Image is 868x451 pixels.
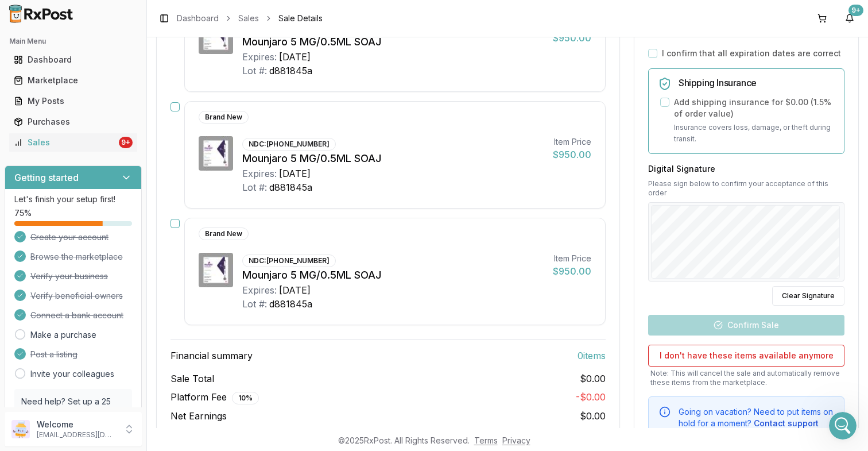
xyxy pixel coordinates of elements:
textarea: Message… [10,339,220,359]
div: d881845a [269,64,312,78]
p: Active [56,14,79,26]
div: You can continue the conversation on WhatsApp instead. [9,113,188,149]
button: Continue on WhatsApp [30,167,148,190]
div: 10 % [232,392,259,404]
span: Sale Total [170,372,214,386]
button: Gif picker [36,363,45,372]
h3: Getting started [14,171,79,184]
div: You can continue the conversation on WhatsApp instead. [18,120,179,142]
span: Post a listing [30,349,77,360]
button: Upload attachment [55,363,64,372]
span: Sale Details [278,13,323,24]
button: 9+ [840,9,859,28]
a: Sales [238,13,259,24]
span: Platform Fee [170,390,259,404]
div: Lot #: [242,297,267,311]
div: Purchases [14,116,133,128]
span: Connect a bank account [30,310,123,321]
label: Add shipping insurance for $0.00 ( 1.5 % of order value) [674,97,835,120]
nav: breadcrumb [177,13,323,24]
div: Expires: [242,283,277,297]
a: Purchases [9,111,137,132]
div: Close [201,5,222,25]
a: Make a purchase [30,329,96,341]
div: Item Price [553,253,591,264]
a: My Posts [9,91,137,111]
span: $0.00 [580,410,606,422]
a: Dashboard [9,49,137,70]
div: The team will get back to you on this. Our usual reply time is a few hours. You'll get replies he... [18,48,179,105]
b: [EMAIL_ADDRESS][DOMAIN_NAME] [18,83,108,103]
div: Estimated payout 4-6 Business days [170,427,606,439]
p: Let's finish your setup first! [14,194,132,205]
button: Emoji picker [18,363,27,372]
span: Verify beneficial owners [30,290,123,302]
span: Financial summary [170,349,253,363]
div: [DATE] [279,283,311,297]
p: Insurance covers loss, damage, or theft during transit. [674,122,835,144]
div: Sales [14,137,117,148]
button: My Posts [5,92,142,110]
span: $0.00 [580,372,606,386]
iframe: Intercom live chat [829,412,857,440]
p: [EMAIL_ADDRESS][DOMAIN_NAME] [37,430,117,440]
div: NDC: [PHONE_NUMBER] [242,255,336,267]
button: I don't have these items available anymore [648,345,844,367]
span: 75 % [14,207,32,219]
a: Invite your colleagues [30,368,114,380]
div: NDC: [PHONE_NUMBER] [242,138,336,151]
span: Browse the marketplace [30,251,123,263]
span: Create your account [30,232,108,243]
div: Lot #: [242,64,267,78]
div: Continue on WhatsApp [9,150,169,205]
h2: Main Menu [9,37,137,46]
div: Manuel says… [9,249,220,275]
span: Verify your business [30,271,108,282]
button: Contact support [754,418,819,429]
button: Sales9+ [5,133,142,152]
div: d881845a [269,180,312,194]
div: Expires: [242,50,277,64]
div: Roxy says… [9,41,220,113]
div: [DATE] [279,167,311,180]
div: LOT rar0025 exp 8/27 [123,221,211,233]
div: Roxy says… [9,150,220,214]
a: Dashboard [177,13,219,24]
div: Lot #: [242,180,267,194]
img: RxPost Logo [5,5,78,23]
div: [DATE] [279,50,311,64]
p: Welcome [37,419,117,430]
div: The team will get back to you on this. Our usual reply time is a few hours.You'll get replies her... [9,41,188,111]
a: Privacy [502,435,530,445]
h3: Digital Signature [648,163,844,175]
div: My Posts [14,95,133,107]
div: Do you have [MEDICAL_DATA]?[PERSON_NAME] • 54m ago [9,301,152,326]
div: joined the conversation [49,251,196,261]
div: Roxy says… [9,113,220,150]
button: Home [180,5,201,26]
div: LOT rar0025 exp 8/27 [114,214,220,240]
button: Send a message… [197,359,215,377]
div: good to go [18,282,61,294]
div: $950.00 [553,31,591,45]
div: Brand New [199,228,249,240]
div: good to go [9,275,71,300]
span: Net Earnings [170,409,227,423]
div: Mounjaro 5 MG/0.5ML SOAJ [242,34,544,50]
b: [PERSON_NAME] [49,252,114,260]
div: Manuel says… [9,275,220,302]
img: Profile image for Manuel [33,6,51,25]
div: Daniel says… [9,214,220,249]
div: Marketplace [14,75,133,86]
button: Purchases [5,113,142,131]
label: I confirm that all expiration dates are correct [662,48,841,59]
div: $950.00 [553,148,591,161]
div: [PERSON_NAME] • 54m ago [18,329,115,336]
p: Please sign below to confirm your acceptance of this order [648,179,844,198]
p: Note: This will cancel the sale and automatically remove these items from the marketplace. [648,369,844,387]
div: Going on vacation? Need to put items on hold for a moment? [679,406,835,429]
div: Dashboard [14,54,133,65]
h1: [PERSON_NAME] [56,6,130,14]
div: d881845a [269,297,312,311]
img: Mounjaro 5 MG/0.5ML SOAJ [199,253,233,287]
